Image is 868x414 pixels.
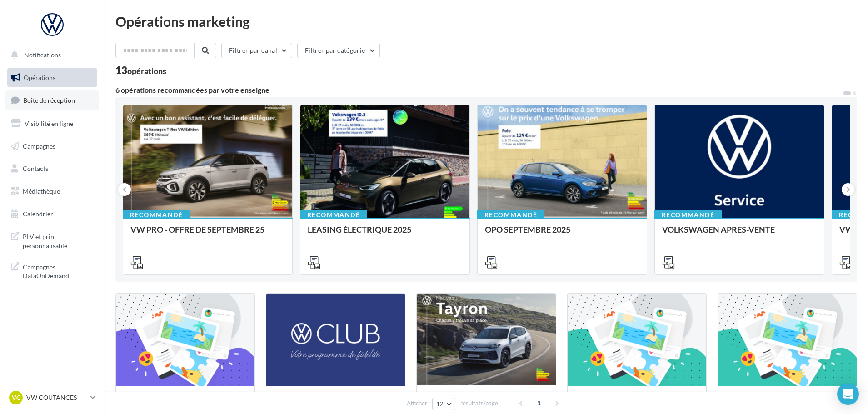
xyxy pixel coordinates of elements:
span: Calendrier [23,210,53,218]
span: résultats/page [460,399,498,408]
span: Notifications [24,51,61,59]
span: Visibilité en ligne [25,120,73,127]
a: Campagnes [5,137,99,156]
span: VC [12,393,20,402]
span: Contacts [23,165,48,172]
div: opérations [127,67,166,75]
span: Boîte de réception [23,96,75,104]
div: OPO SEPTEMBRE 2025 [485,225,639,243]
div: Open Intercom Messenger [837,383,859,405]
button: Filtrer par catégorie [297,43,380,58]
button: 12 [432,398,455,410]
a: PLV et print personnalisable [5,227,99,254]
div: Recommandé [123,210,190,220]
span: Afficher [407,399,427,408]
div: Opérations marketing [115,15,857,28]
span: Médiathèque [23,187,60,195]
span: PLV et print personnalisable [23,230,94,250]
span: Campagnes [23,142,55,150]
button: Notifications [5,45,95,65]
div: 13 [115,65,166,75]
a: Opérations [5,68,99,87]
div: Recommandé [654,210,722,220]
a: Calendrier [5,205,99,224]
a: Contacts [5,159,99,178]
div: Recommandé [477,210,544,220]
button: Filtrer par canal [221,43,292,58]
a: VC VW COUTANCES [7,389,97,406]
a: Boîte de réception [5,90,99,110]
div: LEASING ÉLECTRIQUE 2025 [308,225,462,243]
div: Recommandé [300,210,367,220]
div: 6 opérations recommandées par votre enseigne [115,86,843,94]
a: Campagnes DataOnDemand [5,257,99,284]
a: Visibilité en ligne [5,114,99,133]
span: Campagnes DataOnDemand [23,261,94,280]
div: VW PRO - OFFRE DE SEPTEMBRE 25 [130,225,285,243]
span: 12 [436,400,444,408]
div: VOLKSWAGEN APRES-VENTE [662,225,817,243]
p: VW COUTANCES [26,393,87,402]
a: Médiathèque [5,182,99,201]
span: Opérations [24,74,55,81]
span: 1 [532,396,546,410]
